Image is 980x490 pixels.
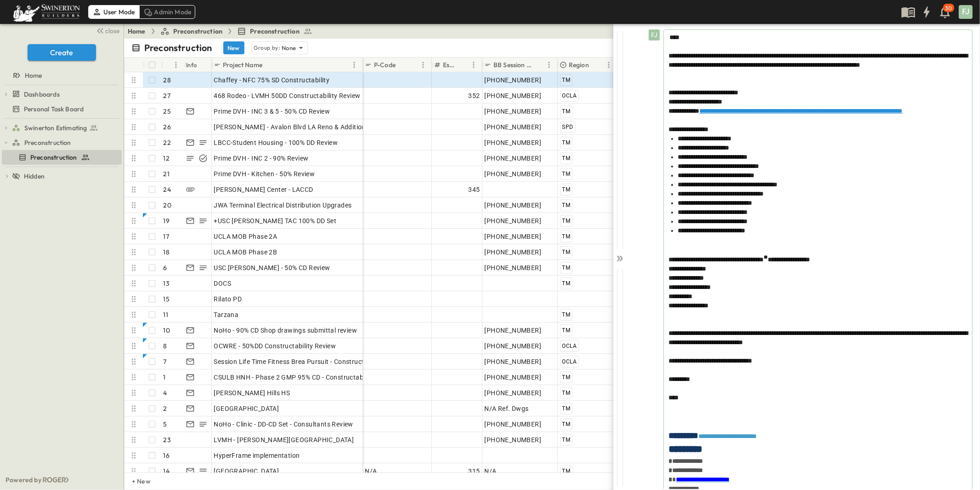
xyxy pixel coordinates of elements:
span: 352 [468,91,480,100]
span: HyperFrame implementation [214,451,300,460]
span: [PHONE_NUMBER] [485,107,542,116]
span: [PHONE_NUMBER] [485,435,542,444]
span: [GEOGRAPHIC_DATA] [214,404,279,413]
div: FJ [959,5,973,19]
p: 20 [164,201,171,210]
span: N/A Ref. Dwgs [485,404,529,413]
div: test [2,121,122,135]
button: Sort [397,60,408,70]
span: [PHONE_NUMBER] [485,388,542,398]
p: 5 [164,420,167,429]
span: [PHONE_NUMBER] [485,138,542,147]
span: [PHONE_NUMBER] [485,341,542,351]
img: 6c363589ada0b36f064d841b69d3a419a338230e66bb0a533688fa5cc3e9e735.png [11,2,82,22]
p: 19 [164,216,170,225]
p: 23 [164,435,171,444]
p: BB Session ID [493,60,532,69]
p: 22 [164,138,171,147]
span: 468 Rodeo - LVMH 50DD Constructability Review [214,91,361,100]
span: [PHONE_NUMBER] [485,91,542,100]
p: Preconstruction [144,41,212,54]
span: [PERSON_NAME] Center - LACCD [214,185,313,194]
p: 30 [946,5,952,12]
p: + New [132,477,137,486]
button: Menu [349,59,360,70]
p: 7 [164,357,167,366]
span: Preconstruction [173,27,223,36]
span: OCWRE - 50%DD Constructability Review [214,341,336,351]
span: [PHONE_NUMBER] [485,201,542,210]
div: FJ [649,29,660,40]
p: 15 [164,294,170,304]
span: [PERSON_NAME] - Avalon Blvd LA Reno & Addition [214,122,366,132]
span: [PHONE_NUMBER] [485,357,542,366]
nav: breadcrumbs [128,27,318,36]
p: 16 [164,451,170,460]
button: Sort [458,60,468,70]
p: Project Name [223,60,262,69]
span: Swinerton Estimating [24,123,87,133]
p: 2 [164,404,167,413]
span: [PHONE_NUMBER] [485,420,542,429]
button: Menu [468,59,479,70]
span: UCLA MOB Phase 2A [214,232,278,241]
span: CSULB HNH - Phase 2 GMP 95% CD - Constructability Review [214,373,397,382]
p: 12 [164,154,170,163]
span: N/A [365,467,377,476]
span: [PHONE_NUMBER] [485,75,542,85]
span: Prime DVH - Kitchen - 50% Review [214,169,315,179]
div: test [2,102,122,116]
p: 21 [164,169,170,179]
span: Rilato PD [214,294,242,304]
span: [GEOGRAPHIC_DATA] [214,467,279,476]
div: Info [186,52,197,78]
span: [PHONE_NUMBER] [485,326,542,335]
p: 1 [164,373,166,382]
button: Sort [533,60,544,70]
span: Tarzana [214,310,239,319]
span: +USC [PERSON_NAME] TAC 100% DD Set [214,216,337,225]
span: Preconstruction [250,27,300,36]
span: Home [25,71,42,80]
span: Hidden [24,172,45,181]
span: 315 [468,467,480,476]
span: Preconstruction [24,138,71,147]
span: JWA Terminal Electrical Distribution Upgrades [214,201,352,210]
span: NoHo - Clinic - DD-CD Set - Consultants Review [214,420,353,429]
span: NoHo - 90% CD Shop drawings submittal review [214,326,357,335]
p: 26 [164,122,171,132]
p: 25 [164,107,171,116]
span: N/A [485,467,497,476]
span: close [106,26,120,35]
button: Menu [170,59,181,70]
p: 13 [164,279,170,288]
span: [PHONE_NUMBER] [485,216,542,225]
span: Prime DVH - INC 3 & 5 - 50% CD Review [214,107,330,116]
span: LBCC-Student Housing - 100% DD Review [214,138,338,147]
a: Home [128,27,146,36]
p: P-Code [374,60,396,69]
button: Menu [418,59,429,70]
div: test [2,135,122,150]
p: Estimate Number [443,60,456,69]
span: [PHONE_NUMBER] [485,154,542,163]
span: [PHONE_NUMBER] [485,232,542,241]
span: [PHONE_NUMBER] [485,122,542,132]
button: Sort [165,60,175,70]
button: Sort [264,60,274,70]
button: Create [28,44,96,61]
span: Preconstruction [30,153,77,162]
span: Session Life Time Fitness Brea Pursuit - Constructability [214,357,383,366]
span: [PHONE_NUMBER] [485,263,542,272]
div: User Mode [88,5,139,19]
p: 27 [164,91,170,100]
p: 17 [164,232,169,241]
button: New [223,41,244,54]
span: Chaffey - NFC 75% SD Constructability [214,75,330,85]
p: 28 [164,75,171,85]
div: Admin Mode [139,5,196,19]
span: [PERSON_NAME] Hills HS [214,388,290,398]
span: USC [PERSON_NAME] - 50% CD Review [214,263,330,272]
p: Group by: [254,43,280,52]
p: 14 [164,467,170,476]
